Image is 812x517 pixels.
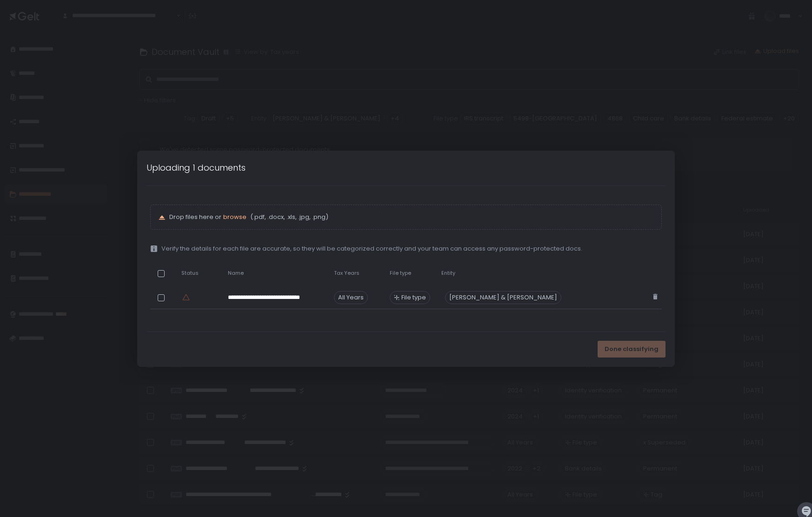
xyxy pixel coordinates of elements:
[161,245,582,253] span: Verify the details for each file are accurate, so they will be categorized correctly and your tea...
[576,270,602,277] span: Password
[401,293,426,302] span: File type
[390,270,411,277] span: File type
[169,213,654,221] p: Drop files here or
[228,270,244,277] span: Name
[334,291,368,304] span: All Years
[441,270,455,277] span: Entity
[181,270,199,277] span: Status
[223,213,246,221] button: browse
[223,212,246,221] span: browse
[146,161,246,174] h1: Uploading 1 documents
[334,270,359,277] span: Tax Years
[445,291,561,304] div: [PERSON_NAME] & [PERSON_NAME]
[248,213,328,221] span: (.pdf, .docx, .xls, .jpg, .png)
